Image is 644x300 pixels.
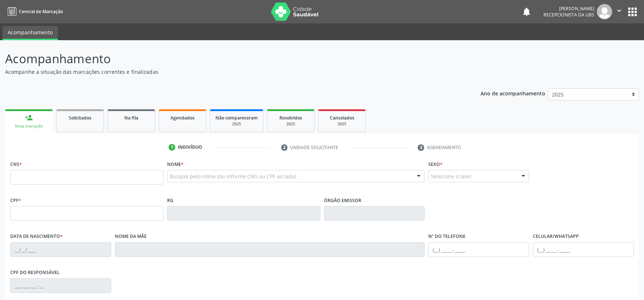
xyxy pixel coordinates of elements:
[10,267,60,278] label: CPF do responsável
[612,4,626,19] button: 
[10,159,22,170] label: CNS
[5,5,63,18] a: Central de Marcação
[533,231,579,242] label: Celular/WhatsApp
[170,172,296,180] span: Busque pelo nome (ou informe CNS ou CPF ao lado)
[521,7,532,17] button: notifications
[215,121,258,127] div: 2025
[279,115,302,121] span: Resolvidos
[167,195,173,206] label: RG
[543,5,594,12] div: [PERSON_NAME]
[431,172,471,180] span: Selecione o sexo
[10,195,21,206] label: CPF
[10,278,111,293] input: ___.___.___-__
[215,115,258,121] span: Não compareceram
[25,114,33,122] div: person_add
[615,7,623,15] i: 
[533,242,634,257] input: (__) _____-_____
[167,159,184,170] label: Nome
[428,231,466,242] label: Nº do Telefone
[115,231,147,242] label: Nome da mãe
[324,195,361,206] label: Órgão emissor
[5,50,449,68] p: Acompanhamento
[124,115,138,121] span: Na fila
[10,242,111,257] input: __/__/____
[272,121,309,127] div: 2025
[481,88,545,98] p: Ano de acompanhamento
[170,115,195,121] span: Agendados
[178,144,202,151] div: Indivíduo
[5,68,449,76] p: Acompanhe a situação das marcações correntes e finalizadas
[543,12,594,18] span: Recepcionista da UBS
[597,4,612,19] img: img
[19,8,63,15] span: Central de Marcação
[3,26,58,40] a: Acompanhamento
[10,231,63,242] label: Data de nascimento
[324,121,360,127] div: 2025
[69,115,91,121] span: Solicitados
[330,115,354,121] span: Cancelados
[10,124,48,129] div: Nova marcação
[626,5,639,18] button: apps
[428,242,529,257] input: (__) _____-_____
[169,144,175,151] div: 1
[428,159,442,170] label: Sexo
